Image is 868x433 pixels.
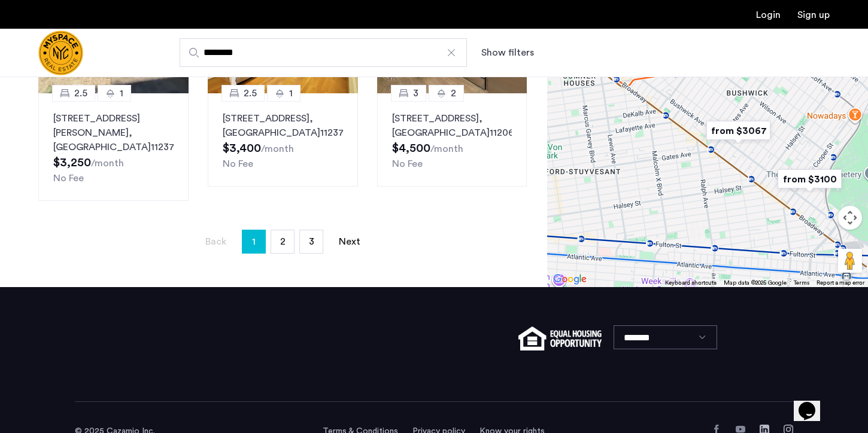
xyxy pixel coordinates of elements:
input: Apartment Search [180,38,467,67]
a: Report a map error [817,279,864,287]
span: Map data ©2025 Google [724,280,787,286]
span: No Fee [53,173,84,183]
select: Language select [614,325,717,349]
span: $4,500 [392,142,430,154]
button: Drag Pegman onto the map to open Street View [838,249,862,273]
span: 2.5 [244,86,257,100]
span: 2 [451,86,456,100]
a: 2.51[STREET_ADDRESS][PERSON_NAME], [GEOGRAPHIC_DATA]11237No Fee [38,93,189,201]
sub: /month [261,144,294,154]
button: Show or hide filters [481,45,534,60]
span: 3 [413,86,418,100]
div: from $3100 [773,166,846,193]
span: $3,250 [53,157,91,169]
nav: Pagination [38,230,527,254]
p: [STREET_ADDRESS] 11206 [392,111,512,140]
a: Login [756,10,781,20]
div: from $3067 [702,117,775,144]
span: 2 [280,237,286,246]
a: Next [338,230,362,253]
span: No Fee [392,159,423,169]
a: 2.51[STREET_ADDRESS], [GEOGRAPHIC_DATA]11237No Fee [208,93,358,187]
a: Registration [797,10,830,20]
span: 3 [309,237,314,246]
p: [STREET_ADDRESS] 11237 [223,111,343,140]
span: 1 [289,86,293,100]
sub: /month [430,144,463,154]
button: Map camera controls [838,206,862,230]
span: 1 [120,86,123,100]
a: Open this area in Google Maps (opens a new window) [550,272,590,287]
span: Back [205,237,226,246]
img: logo [38,31,83,75]
a: 32[STREET_ADDRESS], [GEOGRAPHIC_DATA]11206No Fee [377,93,527,187]
button: Keyboard shortcuts [665,279,717,287]
p: [STREET_ADDRESS][PERSON_NAME] 11237 [53,111,174,154]
span: No Fee [223,159,253,169]
iframe: chat widget [794,385,832,421]
span: 1 [252,232,256,251]
a: Terms (opens in new tab) [794,279,809,287]
span: 2.5 [74,86,87,100]
img: equal-housing.png [518,327,602,350]
span: $3,400 [223,142,261,154]
a: Cazamio Logo [38,31,83,75]
sub: /month [91,158,124,168]
img: Google [550,272,590,287]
